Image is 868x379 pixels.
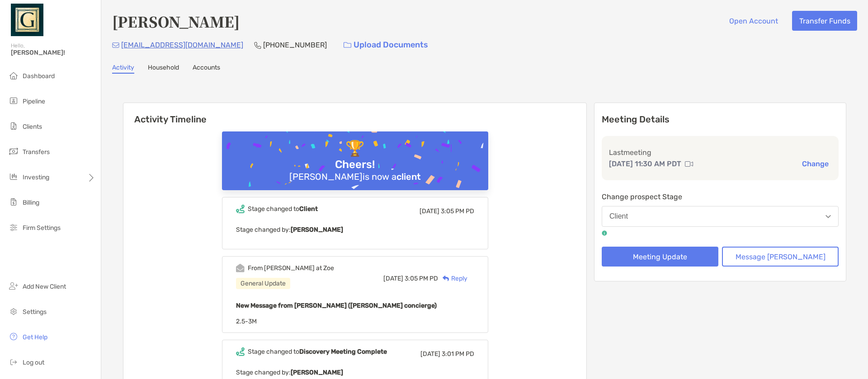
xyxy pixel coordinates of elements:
[254,42,261,49] img: Phone Icon
[443,276,449,281] img: Reply icon
[609,212,628,220] div: Client
[23,308,47,316] span: Settings
[420,350,440,358] span: [DATE]
[23,224,61,232] span: Firm Settings
[23,98,45,105] span: Pipeline
[248,264,334,272] div: From [PERSON_NAME] at Zoe
[11,4,43,36] img: Zoe Logo
[8,197,19,207] img: billing icon
[299,205,318,213] b: Client
[112,11,240,32] h4: [PERSON_NAME]
[112,64,134,74] a: Activity
[602,206,839,227] button: Client
[8,171,19,182] img: investing icon
[236,347,245,356] img: Event icon
[8,146,19,157] img: transfers icon
[222,131,488,210] img: Confetti
[8,281,19,291] img: add_new_client icon
[338,35,434,55] a: Upload Documents
[342,140,368,158] div: 🏆
[609,147,831,158] p: Last meeting
[236,318,257,325] span: 2.5-3M
[722,11,785,31] button: Open Account
[248,348,387,356] div: Stage changed to
[236,367,474,378] p: Stage changed by:
[193,64,220,74] a: Accounts
[8,356,19,367] img: logout icon
[236,302,437,309] b: New Message from [PERSON_NAME] ([PERSON_NAME] concierge)
[344,42,351,48] img: button icon
[286,171,425,182] div: [PERSON_NAME] is now a
[123,103,586,125] h6: Activity Timeline
[8,121,19,131] img: clients icon
[23,72,55,80] span: Dashboard
[405,275,438,282] span: 3:05 PM PD
[685,160,693,168] img: communication type
[236,205,245,213] img: Event icon
[148,64,179,74] a: Household
[299,348,387,356] b: Discovery Meeting Complete
[602,114,839,125] p: Meeting Details
[792,11,857,31] button: Transfer Funds
[23,173,49,181] span: Investing
[23,283,66,290] span: Add New Client
[442,350,474,358] span: 3:01 PM PD
[8,331,19,342] img: get-help icon
[236,224,474,235] p: Stage changed by:
[420,207,439,215] span: [DATE]
[23,333,47,341] span: Get Help
[441,207,474,215] span: 3:05 PM PD
[11,49,95,56] span: [PERSON_NAME]!
[23,123,42,131] span: Clients
[602,230,607,236] img: tooltip
[8,70,19,81] img: dashboard icon
[799,159,831,168] button: Change
[438,274,467,283] div: Reply
[396,171,421,182] b: client
[291,226,343,234] b: [PERSON_NAME]
[112,42,119,48] img: Email Icon
[121,39,243,51] p: [EMAIL_ADDRESS][DOMAIN_NAME]
[291,369,343,376] b: [PERSON_NAME]
[8,95,19,106] img: pipeline icon
[8,222,19,233] img: firm-settings icon
[383,275,403,282] span: [DATE]
[263,39,327,51] p: [PHONE_NUMBER]
[602,247,718,267] button: Meeting Update
[23,359,44,366] span: Log out
[23,148,50,156] span: Transfers
[8,306,19,317] img: settings icon
[609,158,681,169] p: [DATE] 11:30 AM PDT
[722,247,839,267] button: Message [PERSON_NAME]
[23,199,39,206] span: Billing
[248,205,318,213] div: Stage changed to
[602,191,839,202] p: Change prospect Stage
[236,264,245,272] img: Event icon
[826,215,831,218] img: Open dropdown arrow
[331,158,378,171] div: Cheers!
[236,278,290,289] div: General Update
